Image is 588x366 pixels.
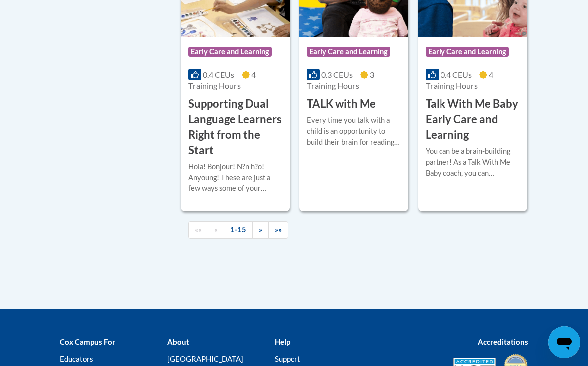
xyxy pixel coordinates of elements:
span: «« [195,225,202,234]
span: 0.3 CEUs [321,70,353,79]
a: [GEOGRAPHIC_DATA] [167,354,243,363]
iframe: Button to launch messaging window [548,326,580,358]
h3: Talk With Me Baby Early Care and Learning [426,96,519,142]
span: « [214,225,218,234]
b: Cox Campus For [60,337,115,346]
a: Begining [188,221,208,239]
b: About [167,337,189,346]
span: 0.4 CEUs [441,70,472,79]
span: » [259,225,262,234]
h3: Supporting Dual Language Learners Right from the Start [188,96,282,158]
span: 4 Training Hours [188,70,256,90]
span: »» [275,225,282,234]
h3: TALK with Me [307,96,376,112]
a: 1-15 [224,221,253,239]
span: Early Care and Learning [426,47,509,57]
div: Hola! Bonjour! N?n h?o! Anyoung! These are just a few ways some of your learners may say ""hello.... [188,161,282,194]
a: Educators [60,354,93,363]
span: Early Care and Learning [307,47,390,57]
div: You can be a brain-building partner! As a Talk With Me Baby coach, you can empower families to co... [426,146,519,179]
a: Support [275,354,300,363]
a: Previous [208,221,224,239]
div: Every time you talk with a child is an opportunity to build their brain for reading, no matter ho... [307,115,401,148]
a: End [268,221,288,239]
a: Next [252,221,269,239]
span: 4 Training Hours [426,70,493,90]
span: Early Care and Learning [188,47,272,57]
span: 0.4 CEUs [203,70,234,79]
b: Accreditations [478,337,528,346]
b: Help [275,337,290,346]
